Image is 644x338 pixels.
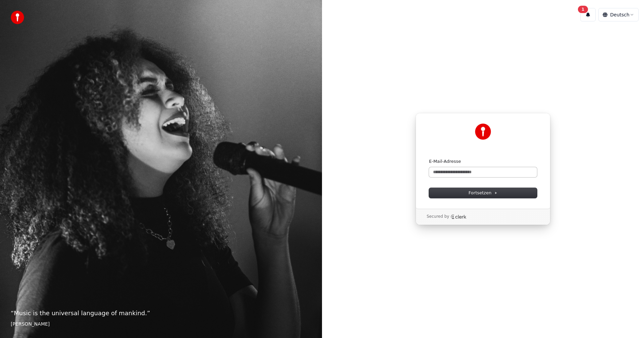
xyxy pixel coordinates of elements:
div: 1 [578,6,588,13]
img: Youka [475,124,491,140]
button: Fortsetzen [429,188,537,198]
footer: [PERSON_NAME] [11,321,311,327]
img: youka [11,11,24,24]
button: 1 [580,8,596,21]
p: “ Music is the universal language of mankind. ” [11,309,311,318]
span: Fortsetzen [469,190,497,196]
p: Secured by [427,214,449,219]
label: E-Mail-Adresse [429,158,461,164]
a: Clerk logo [450,214,467,219]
